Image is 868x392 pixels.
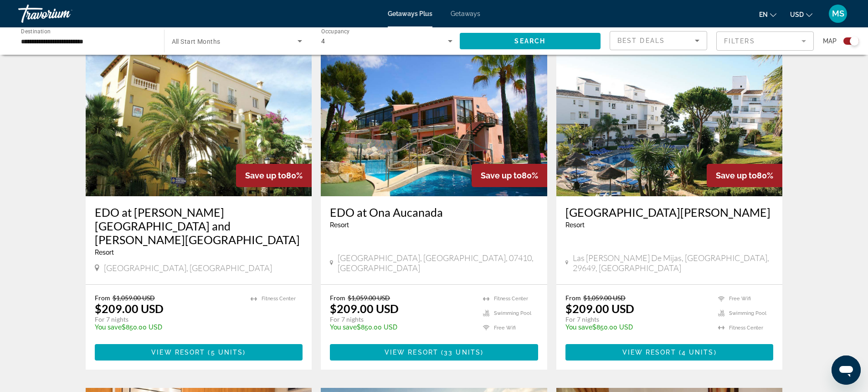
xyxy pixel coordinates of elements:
button: Filter [716,31,814,51]
span: 4 [321,37,325,45]
span: Fitness Center [262,296,296,302]
span: Resort [330,221,349,229]
span: ( ) [205,349,246,356]
span: Map [823,35,837,47]
span: USD [790,11,804,18]
button: Change currency [790,8,812,21]
span: Resort [565,221,585,229]
span: Fitness Center [729,325,763,331]
span: You save [330,324,357,331]
span: ( ) [438,349,483,356]
span: View Resort [622,349,676,356]
img: ii_ead1.jpg [86,50,312,196]
span: Swimming Pool [729,310,766,316]
a: Travorium [18,2,109,26]
span: Free Wifi [729,296,751,302]
span: 4 units [682,349,714,356]
span: From [95,294,110,302]
span: Save up to [481,171,522,180]
button: View Resort(4 units) [565,344,774,361]
a: EDO at Ona Aucanada [330,205,538,219]
p: For 7 nights [95,315,242,324]
span: From [330,294,345,302]
iframe: Button to launch messaging window [832,355,861,385]
div: 80% [472,164,547,187]
span: You save [95,324,122,331]
p: $850.00 USD [330,324,474,331]
button: User Menu [826,4,850,23]
span: [GEOGRAPHIC_DATA], [GEOGRAPHIC_DATA], 07410, [GEOGRAPHIC_DATA] [338,253,538,273]
span: $1,059.00 USD [348,294,390,302]
span: $1,059.00 USD [583,294,626,302]
span: Occupancy [321,28,350,35]
span: $1,059.00 USD [113,294,155,302]
span: Las [PERSON_NAME] de Mijas, [GEOGRAPHIC_DATA], 29649, [GEOGRAPHIC_DATA] [573,253,773,273]
p: For 7 nights [330,315,474,324]
a: Getaways Plus [388,10,432,17]
button: Change language [759,8,776,21]
a: EDO at [PERSON_NAME][GEOGRAPHIC_DATA] and [PERSON_NAME][GEOGRAPHIC_DATA] [95,205,303,246]
span: Resort [95,249,114,256]
span: Destination [21,28,51,34]
div: 80% [236,164,312,187]
span: From [565,294,581,302]
p: For 7 nights [565,315,709,324]
span: en [759,11,768,18]
img: ii_auc1.jpg [321,50,547,196]
mat-select: Sort by [617,35,699,46]
span: View Resort [385,349,438,356]
span: Save up to [716,171,757,180]
span: Search [514,37,545,45]
p: $209.00 USD [95,302,164,315]
span: All Start Months [172,38,221,45]
div: 80% [707,164,782,187]
a: [GEOGRAPHIC_DATA][PERSON_NAME] [565,205,774,219]
span: ( ) [676,349,717,356]
button: Search [460,33,601,49]
span: 5 units [211,349,243,356]
span: MS [832,9,844,18]
p: $850.00 USD [95,324,242,331]
span: Fitness Center [494,296,528,302]
button: View Resort(33 units) [330,344,538,361]
span: Free Wifi [494,325,516,331]
span: [GEOGRAPHIC_DATA], [GEOGRAPHIC_DATA] [104,263,272,273]
p: $209.00 USD [330,302,399,315]
span: View Resort [151,349,205,356]
span: You save [565,324,592,331]
a: Getaways [451,10,480,17]
button: View Resort(5 units) [95,344,303,361]
span: Swimming Pool [494,310,531,316]
span: 33 units [444,349,481,356]
p: $209.00 USD [565,302,634,315]
img: ii_drd1.jpg [556,50,783,196]
span: Save up to [245,171,286,180]
p: $850.00 USD [565,324,709,331]
span: Best Deals [617,37,665,44]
